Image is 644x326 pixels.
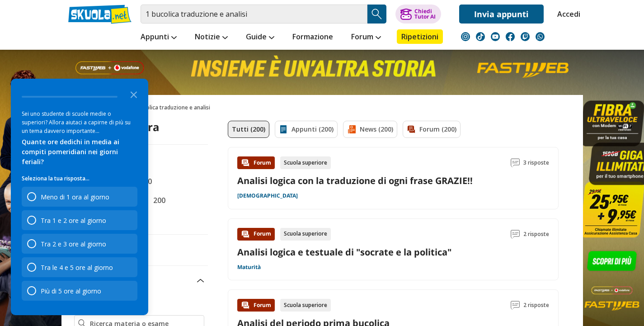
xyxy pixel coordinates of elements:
[407,125,416,134] img: Forum filtro contenuto
[41,287,101,295] div: Più di 5 ore al giorno
[403,121,461,138] a: Forum (200)
[414,9,436,19] div: Chiedi Tutor AI
[557,5,576,24] a: Accedi
[349,29,383,46] a: Forum
[237,246,451,258] a: Analisi logica e testuale di "socrate e la politica"
[132,100,214,115] span: 1 bucolica traduzione e analisi
[280,299,331,312] div: Scuola superiore
[280,228,331,241] div: Scuola superiore
[506,32,515,41] img: facebook
[536,32,545,41] img: WhatsApp
[244,29,277,46] a: Guide
[275,121,338,138] a: Appunti (200)
[22,137,137,167] div: Quante ore dedichi in media ai compiti pomeridiani nei giorni feriali?
[511,301,520,310] img: Commenti lettura
[523,156,549,169] span: 3 risposte
[41,263,113,272] div: Tra le 4 e 5 ore al giorno
[280,156,331,169] div: Scuola superiore
[523,299,549,312] span: 2 risposte
[367,5,386,24] button: Search Button
[22,234,137,254] div: Tra 2 e 3 ore al giorno
[491,32,500,41] img: youtube
[343,121,397,138] a: News (200)
[41,240,106,248] div: Tra 2 e 3 ore al giorno
[237,228,275,241] div: Forum
[241,230,250,239] img: Forum contenuto
[395,5,441,24] button: ChiediTutor AI
[237,156,275,169] div: Forum
[370,7,384,21] img: Cerca appunti, riassunti o versioni
[22,210,137,230] div: Tra 1 e 2 ore al giorno
[459,5,544,24] a: Invia appunti
[241,301,250,310] img: Forum contenuto
[237,175,473,187] a: Analisi logica con la traduzione di ogni frase GRAZIE!!
[237,192,298,199] a: [DEMOGRAPHIC_DATA]
[22,281,137,301] div: Più di 5 ore al giorno
[279,125,288,134] img: Appunti filtro contenuto
[150,194,165,206] span: 200
[197,279,204,283] img: Apri e chiudi sezione
[22,187,137,207] div: Meno di 1 ora al giorno
[290,29,335,46] a: Formazione
[22,109,137,135] div: Sei uno studente di scuole medie o superiori? Allora aiutaci a capirne di più su un tema davvero ...
[11,79,148,315] div: Survey
[461,32,470,41] img: instagram
[347,125,356,134] img: News filtro contenuto
[193,29,230,46] a: Notizie
[228,121,269,138] a: Tutti (200)
[511,158,520,167] img: Commenti lettura
[22,257,137,277] div: Tra le 4 e 5 ore al giorno
[125,85,143,103] button: Close the survey
[41,216,106,225] div: Tra 1 e 2 ore al giorno
[241,158,250,167] img: Forum contenuto
[138,29,179,46] a: Appunti
[237,299,275,312] div: Forum
[476,32,485,41] img: tiktok
[41,193,109,201] div: Meno di 1 ora al giorno
[237,264,261,271] a: Maturità
[22,174,137,183] p: Seleziona la tua risposta...
[141,5,367,24] input: Cerca appunti, riassunti o versioni
[511,230,520,239] img: Commenti lettura
[397,29,443,44] a: Ripetizioni
[521,32,530,41] img: twitch
[523,228,549,241] span: 2 risposte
